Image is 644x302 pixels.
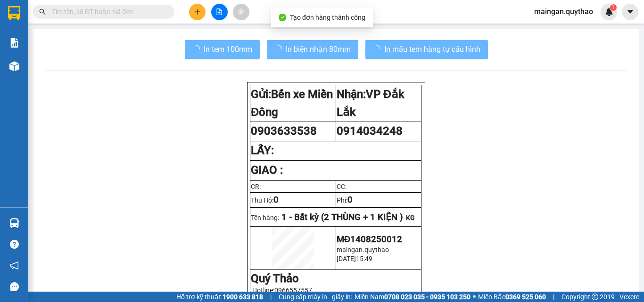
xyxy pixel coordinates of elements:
span: VP Đắk Lắk [337,88,405,119]
button: plus [189,4,206,20]
span: copyright [592,294,598,300]
span: Tạo đơn hàng thành công [290,14,365,21]
span: ⚪️ [473,295,476,299]
button: file-add [211,4,228,20]
span: 0 [273,195,279,205]
span: | [270,292,272,302]
span: KG [406,214,415,221]
strong: GIAO : [251,163,283,177]
button: In biên nhận 80mm [267,40,358,59]
img: warehouse-icon [9,218,19,228]
td: Thu Hộ: [250,192,336,207]
span: MĐ1408250012 [337,234,402,245]
span: In tem 100mm [204,43,252,55]
span: 0914034248 [337,124,403,138]
span: message [10,282,19,291]
img: icon-new-feature [605,8,613,16]
strong: 0369 525 060 [505,293,546,301]
strong: 1900 633 818 [223,293,263,301]
button: aim [233,4,249,20]
span: 1 [611,4,615,11]
span: notification [10,261,19,270]
span: loading [274,45,286,53]
strong: Nhận: [337,88,405,119]
span: 1 - Bất kỳ (2 THÙNG + 1 KIỆN ) [281,212,403,222]
span: 0903633538 [251,124,317,138]
sup: 1 [610,4,617,11]
span: environment [5,63,11,69]
span: maingan.quythao [527,6,601,17]
span: loading [192,45,204,53]
span: check-circle [279,14,286,21]
span: Miền Nam [355,292,471,302]
input: Tìm tên, số ĐT hoặc mã đơn [52,7,163,17]
span: Hỗ trợ kỹ thuật: [176,292,263,302]
span: question-circle [10,240,19,249]
strong: Quý Thảo [251,272,299,285]
span: aim [238,8,244,15]
span: Miền Bắc [478,292,546,302]
li: VP VP Đắk Lắk [65,40,125,50]
span: search [39,8,46,15]
span: environment [65,52,72,59]
span: Hotline: [252,286,312,294]
span: caret-down [626,8,635,16]
img: solution-icon [9,38,19,48]
button: caret-down [622,4,638,20]
span: 15:49 [356,255,372,262]
li: VP Bến xe Miền Đông [5,40,65,61]
td: CC: [336,180,421,192]
button: In tem 100mm [185,40,260,59]
button: In mẫu tem hàng tự cấu hình [365,40,488,59]
span: maingan.quythao [337,246,389,253]
img: logo-vxr [8,6,20,20]
img: warehouse-icon [9,61,19,71]
span: Bến xe Miền Đông [251,88,333,119]
span: 0966557557 [274,286,312,294]
strong: LẤY: [251,144,274,157]
span: [DATE] [337,255,356,262]
li: Quý Thảo [5,5,137,23]
td: CR: [250,180,336,192]
span: loading [373,45,384,53]
td: Phí: [336,192,421,207]
span: | [553,292,554,302]
span: plus [194,8,201,15]
strong: 0708 023 035 - 0935 103 250 [384,293,471,301]
span: In mẫu tem hàng tự cấu hình [384,43,480,55]
b: Quán nước dãy 8 - D07, BX Miền Đông 292 Đinh Bộ Lĩnh [5,62,63,101]
strong: Gửi: [251,88,333,119]
span: Cung cấp máy in - giấy in: [279,292,352,302]
span: In biên nhận 80mm [286,43,351,55]
span: 0 [347,195,353,205]
p: Tên hàng: [251,212,421,222]
span: file-add [216,8,223,15]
